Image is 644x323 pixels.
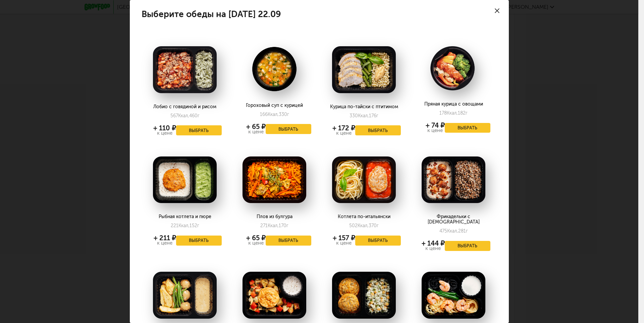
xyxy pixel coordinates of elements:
[333,241,355,246] div: к цене
[246,235,266,241] div: + 65 ₽
[237,214,311,219] div: Плов из булгура
[417,214,490,225] div: Фрикадельки с [DEMOGRAPHIC_DATA]
[170,113,200,119] div: 567 460
[154,241,176,246] div: к цене
[243,272,306,319] img: big_XZ1dBY74Szis7Dal.png
[198,113,200,119] span: г
[176,236,222,246] button: Выбрать
[466,228,468,234] span: г
[153,131,176,136] div: к цене
[445,241,490,251] button: Выбрать
[377,223,379,229] span: г
[178,223,190,229] span: Ккал,
[153,272,217,319] img: big_GYhyqoGDmBiVyL5B.png
[422,156,485,203] img: big_iDMcim955OKXSaZW.png
[268,223,279,229] span: Ккал,
[358,223,369,229] span: Ккал,
[333,235,355,241] div: + 157 ₽
[153,46,217,93] img: big_nszqAz9D8aZMul6o.png
[176,125,222,135] button: Выбрать
[148,104,221,110] div: Лобио с говядиной и рисом
[237,103,311,108] div: Гороховый суп с курицей
[260,223,288,229] div: 271 170
[355,125,401,135] button: Выбрать
[286,223,288,229] span: г
[439,228,468,234] div: 475 281
[426,128,445,133] div: к цене
[355,236,401,246] button: Выбрать
[246,124,266,129] div: + 65 ₽
[153,125,176,131] div: + 110 ₽
[246,129,266,134] div: к цене
[153,156,217,203] img: big_ANoBU2G0QHcjR3E4.png
[154,235,176,241] div: + 211 ₽
[287,112,289,117] span: г
[422,246,445,251] div: к цене
[445,123,490,133] button: Выбрать
[243,156,306,203] img: big_I1lyOiYhFpzHXR2H.png
[332,131,355,136] div: к цене
[266,124,311,134] button: Выбрать
[148,214,221,219] div: Рыбная котлета и пюре
[422,272,485,319] img: big_A3yx2kA4FlQHMINr.png
[332,156,396,203] img: big_3uJX1N9M5dbEq9An.png
[266,236,311,246] button: Выбрать
[426,123,445,128] div: + 74 ₽
[422,46,485,90] img: big_lzpgkgKhhKAkO0Cc.png
[439,110,468,116] div: 178 182
[447,110,458,116] span: Ккал,
[178,113,189,119] span: Ккал,
[243,46,306,92] img: big_TxNWCx8RgVDEWEc4.png
[260,112,289,117] div: 166 330
[332,125,355,131] div: + 172 ₽
[350,113,378,119] div: 330 176
[171,223,199,229] div: 221 152
[327,104,400,110] div: Курица по-тайски с птитимом
[332,272,396,319] img: big_CFDoDmG9MfZify9Z.png
[422,241,445,246] div: + 144 ₽
[332,46,396,93] img: big_z4cIIS1CBaw5xjx6.png
[358,113,369,119] span: Ккал,
[142,11,281,18] h4: Выберите обеды на [DATE] 22.09
[268,112,279,117] span: Ккал,
[327,214,400,219] div: Котлета по-итальянски
[466,110,468,116] span: г
[349,223,379,229] div: 502 370
[376,113,378,119] span: г
[417,102,490,107] div: Пряная курица с овощами
[447,228,458,234] span: Ккал,
[197,223,199,229] span: г
[246,241,266,246] div: к цене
